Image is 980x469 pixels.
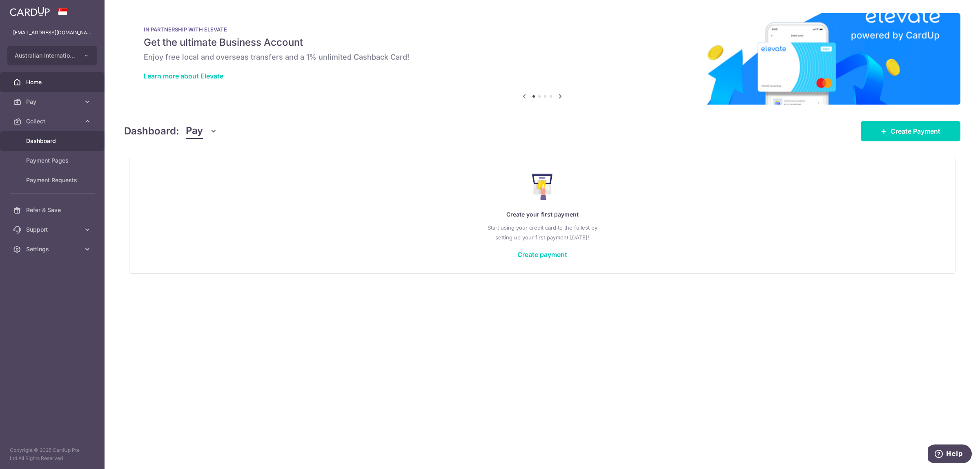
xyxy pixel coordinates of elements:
button: Australian International School Pte Ltd [7,46,97,65]
a: Create Payment [861,121,960,141]
p: [EMAIL_ADDRESS][DOMAIN_NAME] [13,29,91,37]
p: Start using your credit card to the fullest by setting up your first payment [DATE]! [146,223,939,242]
p: IN PARTNERSHIP WITH ELEVATE [144,26,941,33]
span: Home [26,78,80,86]
span: Pay [186,123,203,139]
h6: Enjoy free local and overseas transfers and a 1% unlimited Cashback Card! [144,52,941,62]
a: Create payment [517,250,567,259]
iframe: Opens a widget where you can find more information [928,444,972,465]
button: Pay [186,123,217,139]
span: Pay [26,98,80,106]
span: Payment Pages [26,156,80,165]
span: Dashboard [26,137,80,145]
span: Support [26,226,80,234]
p: Create your first payment [146,210,939,219]
span: Settings [26,245,80,253]
h5: Get the ultimate Business Account [144,36,941,49]
span: Collect [26,117,80,125]
a: Learn more about Elevate [144,72,223,80]
span: Payment Requests [26,176,80,184]
span: Australian International School Pte Ltd [15,51,75,60]
img: CardUp [10,7,50,16]
span: Refer & Save [26,206,80,214]
h4: Dashboard: [124,124,179,138]
img: Renovation banner [124,13,960,105]
img: Make Payment [532,174,553,200]
span: Create Payment [891,126,940,136]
